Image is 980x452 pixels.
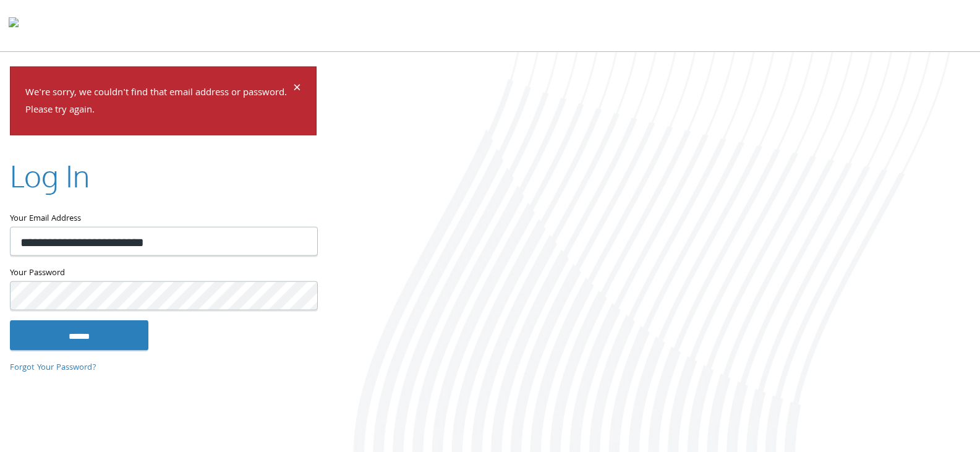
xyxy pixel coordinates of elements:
[9,13,19,38] img: todyl-logo-dark.svg
[10,266,317,281] label: Your Password
[293,77,301,101] span: ×
[10,360,96,374] a: Forgot Your Password?
[25,84,291,120] p: We're sorry, we couldn't find that email address or password. Please try again.
[293,82,301,96] button: Dismiss alert
[10,155,90,197] h2: Log In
